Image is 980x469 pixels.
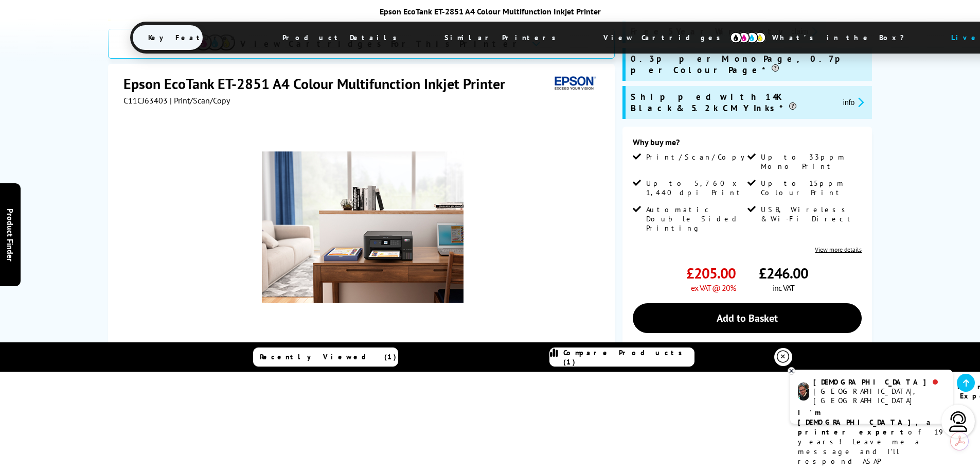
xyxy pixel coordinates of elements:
[686,264,736,283] span: £205.00
[759,264,808,283] span: £246.00
[130,6,850,16] div: Epson EcoTank ET-2851 A4 Colour Multifunction Inkjet Printer
[633,137,862,152] div: Why buy me?
[170,95,230,106] span: | Print/Scan/Copy
[267,25,418,50] span: Product Details
[253,348,398,367] a: Recently Viewed (1)
[262,126,464,328] img: Epson EcoTank ET-2851 Thumbnail
[133,25,256,50] span: Key Features
[840,96,867,108] button: promo-description
[646,205,745,233] span: Automatic Double Sided Printing
[757,25,930,50] span: What’s in the Box?
[429,25,577,50] span: Similar Printers
[815,246,862,253] a: View more details
[550,74,598,93] img: Epson
[730,32,766,43] img: cmyk-icon.svg
[761,205,860,223] span: USB, Wireless & Wi-Fi Direct
[646,179,745,197] span: Up to 5,760 x 1,440 dpi Print
[5,208,15,261] span: Product Finder
[798,383,809,401] img: chris-livechat.png
[631,53,867,76] span: 0.3p per Mono Page, 0.7p per Colour Page*
[563,348,694,367] span: Compare Products (1)
[948,411,969,432] img: user-headset-light.svg
[588,24,745,51] span: View Cartridges
[798,408,934,437] b: I'm [DEMOGRAPHIC_DATA], a printer expert
[813,387,945,405] div: [GEOGRAPHIC_DATA], [GEOGRAPHIC_DATA]
[631,91,835,114] span: Shipped with 14K Black & 5.2k CMY Inks*
[773,283,794,293] span: inc VAT
[123,74,515,93] h1: Epson EcoTank ET-2851 A4 Colour Multifunction Inkjet Printer
[633,303,862,333] a: Add to Basket
[549,348,694,367] a: Compare Products (1)
[813,377,945,387] div: [DEMOGRAPHIC_DATA]
[646,152,752,162] span: Print/Scan/Copy
[691,283,736,293] span: ex VAT @ 20%
[761,179,860,197] span: Up to 15ppm Colour Print
[123,95,168,106] span: C11CJ63403
[260,352,397,361] span: Recently Viewed (1)
[761,152,860,171] span: Up to 33ppm Mono Print
[798,408,945,466] p: of 19 years! Leave me a message and I'll respond ASAP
